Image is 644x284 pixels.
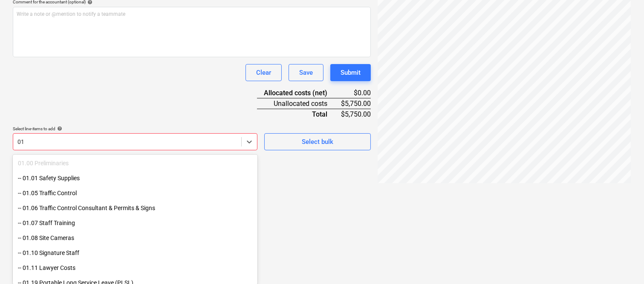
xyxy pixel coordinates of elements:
[13,186,257,200] div: -- 01.05 Traffic Control
[13,246,257,260] div: -- 01.10 Signature Staff
[330,64,371,81] button: Submit
[341,67,361,78] div: Submit
[264,133,371,150] button: Select bulk
[341,109,371,119] div: $5,750.00
[341,88,371,98] div: $0.00
[257,98,341,109] div: Unallocated costs
[601,243,644,284] iframe: Chat Widget
[245,64,282,81] button: Clear
[13,156,257,170] div: 01.00 Preliminaries
[13,216,257,230] div: -- 01.07 Staff Training
[13,126,257,132] div: Select line-items to add
[289,64,323,81] button: Save
[341,98,371,109] div: $5,750.00
[257,109,341,119] div: Total
[256,67,271,78] div: Clear
[257,88,341,98] div: Allocated costs (net)
[299,67,313,78] div: Save
[13,201,257,215] div: -- 01.06 Traffic Control Consultant & Permits & Signs
[302,136,333,147] div: Select bulk
[55,126,62,131] span: help
[13,231,257,245] div: -- 01.08 Site Cameras
[13,261,257,275] div: -- 01.11 Lawyer Costs
[13,171,257,185] div: -- 01.01 Safety Supplies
